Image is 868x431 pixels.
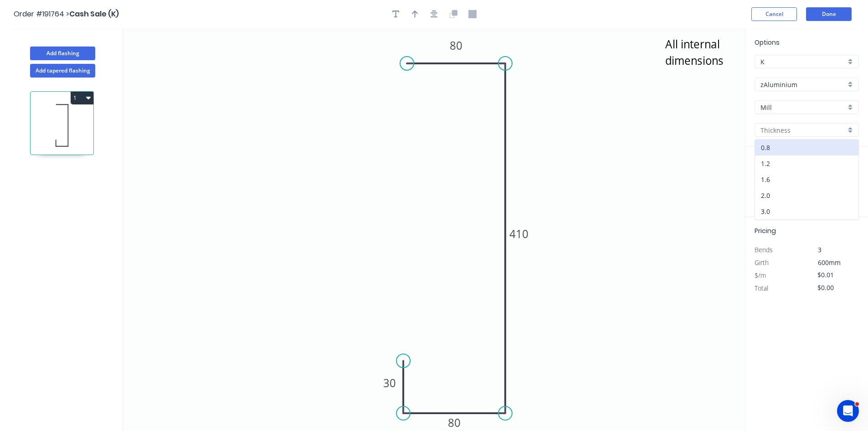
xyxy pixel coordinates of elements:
[509,226,529,241] tspan: 410
[755,203,858,219] div: 3.0
[755,271,766,280] span: $/m
[755,38,780,47] span: Options
[755,245,773,254] span: Bends
[760,80,846,89] input: Material
[751,7,797,21] button: Cancel
[30,64,95,78] button: Add tapered flashing
[760,57,846,67] input: Price level
[755,171,858,187] div: 1.6
[755,226,776,235] span: Pricing
[837,400,859,422] iframe: Intercom live chat
[755,258,769,267] span: Girth
[755,284,768,292] span: Total
[755,156,858,171] div: 1.2
[30,47,95,60] button: Add flashing
[71,92,93,104] button: 1
[806,7,852,21] button: Done
[448,415,461,430] tspan: 80
[663,35,737,68] textarea: All internal dimensions
[760,125,846,135] input: Thickness
[818,258,841,267] span: 600mm
[69,9,119,19] span: Cash Sale (K)
[818,245,822,254] span: 3
[760,103,846,112] input: Colour
[383,375,396,390] tspan: 30
[14,9,69,19] span: Order #191764 >
[450,38,462,53] tspan: 80
[755,140,858,156] div: 0.8
[755,187,858,203] div: 2.0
